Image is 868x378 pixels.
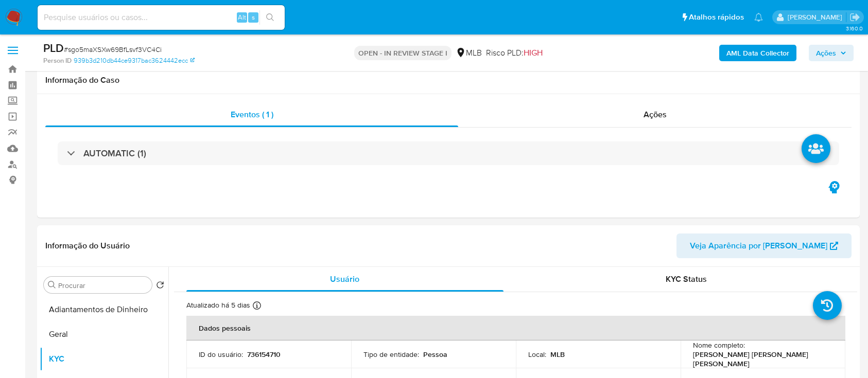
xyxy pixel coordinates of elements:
p: OPEN - IN REVIEW STAGE I [354,46,452,60]
p: Pessoa [423,350,447,359]
h1: Informação do Caso [45,75,852,85]
b: PLD [43,40,64,56]
span: KYC Status [666,273,707,285]
span: Ações [644,109,667,120]
span: Eventos ( 1 ) [231,109,273,120]
span: Veja Aparência por [PERSON_NAME] [690,233,827,258]
p: Atualizado há 5 dias [186,300,250,310]
div: AUTOMATIC (1) [58,141,839,165]
a: Sair [849,12,860,23]
p: Tipo de entidade : [363,350,419,359]
span: Alt [238,12,246,22]
input: Pesquise usuários ou casos... [38,11,285,24]
p: [PERSON_NAME] [PERSON_NAME] [PERSON_NAME] [693,350,829,368]
button: search-icon [259,10,281,25]
p: MLB [550,350,565,359]
input: Procurar [58,281,148,290]
span: s [252,12,255,22]
p: carlos.guerra@mercadopago.com.br [788,12,846,22]
button: Adiantamentos de Dinheiro [40,297,168,322]
span: Risco PLD: [486,47,543,59]
p: 736154710 [247,350,281,359]
th: Dados pessoais [186,316,845,340]
span: Atalhos rápidos [689,12,744,23]
span: HIGH [524,47,543,59]
button: Retornar ao pedido padrão [156,281,164,292]
div: MLB [456,47,482,59]
span: Ações [816,45,836,61]
p: Local : [528,350,546,359]
button: Ações [809,45,854,61]
b: AML Data Collector [726,45,789,61]
span: Usuário [330,273,359,285]
p: Nome completo : [693,340,745,350]
button: Veja Aparência por [PERSON_NAME] [676,233,852,258]
h1: Informação do Usuário [45,241,130,251]
button: AML Data Collector [719,45,796,61]
span: # sgo5maXSXw69BfLsvf3VC4Ci [64,44,162,55]
button: KYC [40,347,168,371]
a: Notificações [754,13,763,22]
h3: AUTOMATIC (1) [83,148,146,159]
a: 939b3d210db44ce9317bac3624442ecc [74,56,195,65]
p: ID do usuário : [199,350,243,359]
button: Geral [40,322,168,347]
button: Procurar [48,281,56,289]
b: Person ID [43,56,72,65]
